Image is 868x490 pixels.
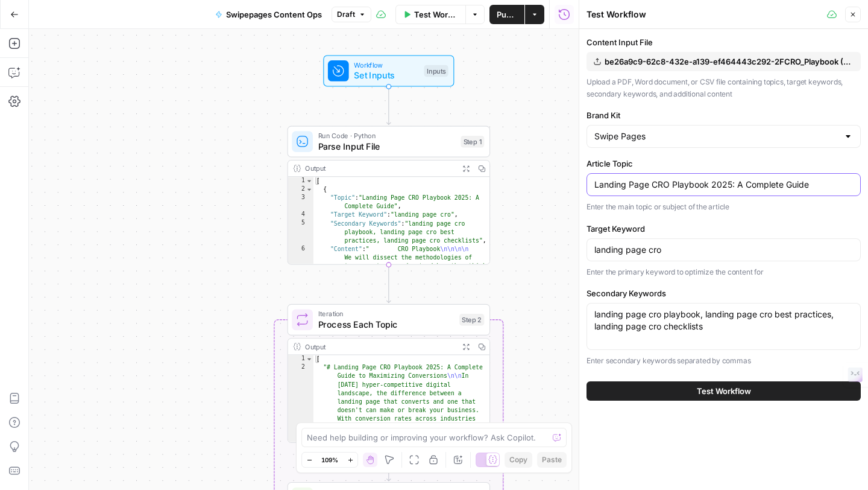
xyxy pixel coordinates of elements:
div: Output [305,163,454,173]
div: Step 2 [459,314,484,326]
span: Test Workflow [414,8,458,21]
g: Edge from step_2 to step_3 [387,443,391,481]
div: 5 [288,220,313,245]
div: WorkflowSet InputsInputs [288,55,490,86]
button: be26a9c9-62c8-432e-a139-ef464443c292-2FCRO_Playbook (2).pdf [587,52,861,71]
g: Edge from start to step_1 [387,86,391,124]
button: Publish [489,5,525,24]
p: Enter the main topic or subject of the article [587,201,861,213]
div: Step 1 [461,136,484,148]
span: be26a9c9-62c8-432e-a139-ef464443c292-2FCRO_Playbook (2).pdf [605,56,854,68]
p: Upload a PDF, Word document, or CSV file containing topics, target keywords, secondary keywords, ... [587,76,861,100]
span: Draft [337,9,355,20]
p: Enter secondary keywords separated by commas [587,355,861,367]
input: Swipe Pages [594,130,838,142]
p: Enter the primary keyword to optimize the content for [587,266,861,278]
span: Test Workflow [697,385,751,397]
label: Content Input File [587,36,861,48]
label: Article Topic [587,157,861,170]
div: 4 [288,211,313,220]
button: Swipepages Content Ops [208,5,329,24]
div: Run Code · PythonParse Input FileStep 1Output[ { "Topic":"Landing Page CRO Playbook 2025: A Compl... [288,126,490,265]
div: 1 [288,355,313,363]
span: Set Inputs [354,69,418,82]
div: Inputs [424,65,448,77]
span: Swipepages Content Ops [226,8,322,21]
span: Workflow [354,60,418,70]
input: e.g., Mobile-First Landing Page Design [594,179,853,191]
span: Parse Input File [318,139,456,153]
g: Edge from step_1 to step_2 [387,265,391,303]
button: Test Workflow [395,5,465,24]
button: Test Workflow [587,381,861,401]
span: 109% [321,455,338,465]
button: Paste [537,452,567,468]
span: Toggle code folding, rows 1 through 3 [306,355,313,363]
span: Paste [542,454,562,465]
span: Toggle code folding, rows 2 through 7 [306,185,313,194]
span: Process Each Topic [318,318,454,331]
div: 1 [288,177,313,185]
span: Toggle code folding, rows 1 through 8 [306,177,313,185]
label: Brand Kit [587,109,861,121]
div: 3 [288,194,313,211]
span: Iteration [318,308,454,319]
div: 2 [288,185,313,194]
span: Publish [497,8,518,21]
button: Draft [332,7,371,22]
label: Secondary Keywords [587,287,861,299]
textarea: landing page cro playbook, landing page cro best practices, landing page cro checklists [594,308,853,332]
span: Run Code · Python [318,130,456,141]
span: Copy [509,454,527,465]
label: Target Keyword [587,223,861,235]
div: Output [305,342,454,352]
button: Copy [505,452,532,468]
div: IterationProcess Each TopicStep 2Output[ "# Landing Page CRO Playbook 2025: A Complete Guide to M... [288,304,490,443]
input: e.g., mobile landing page builder [594,244,853,256]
